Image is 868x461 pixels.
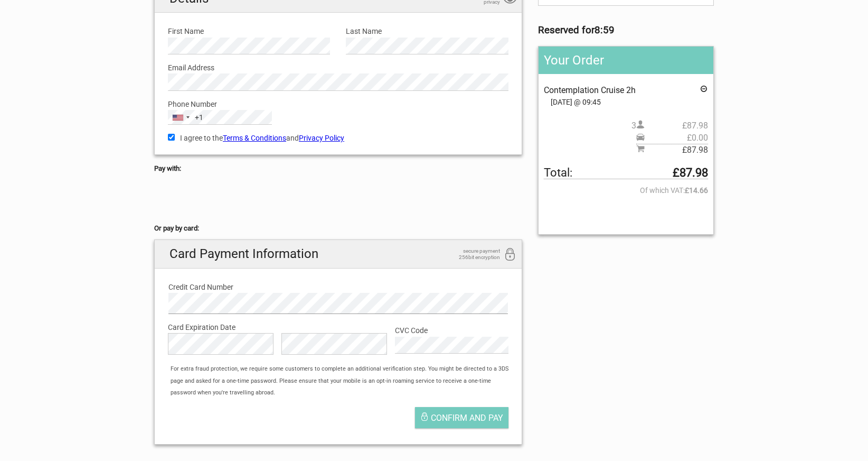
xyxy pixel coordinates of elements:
[168,281,508,293] label: Credit Card Number
[645,144,708,156] span: £87.98
[636,132,708,144] span: Pickup price
[165,363,522,399] div: For extra fraud protection, we require some customers to complete an additional verification step...
[544,96,708,108] span: [DATE] @ 09:45
[645,120,708,132] span: £87.98
[15,19,119,27] p: We're away right now. Please check back later!
[299,134,344,142] a: Privacy Policy
[168,25,330,37] label: First Name
[595,24,615,36] strong: 8:59
[154,188,249,209] iframe: Secure payment button frame
[223,134,286,142] a: Terms & Conditions
[168,110,203,124] button: Selected country
[539,47,713,74] h2: Your Order
[154,223,522,234] h5: Or pay by card:
[431,413,503,423] span: Confirm and pay
[631,120,708,132] span: 3 person(s)
[395,325,508,336] label: CVC Code
[346,25,508,37] label: Last Name
[121,16,134,29] button: Open LiveChat chat widget
[685,185,708,196] strong: £14.66
[538,24,714,36] h3: Reserved for
[673,167,708,179] strong: £87.98
[544,185,708,196] span: Of which VAT:
[636,144,708,156] span: Subtotal
[195,112,203,123] div: +1
[168,62,508,73] label: Email Address
[154,163,522,174] h5: Pay with:
[544,167,708,179] span: Total to be paid
[645,132,708,144] span: £0.00
[168,132,508,144] label: I agree to the and
[168,321,508,333] label: Card Expiration Date
[504,248,516,262] i: 256bit encryption
[544,85,636,95] span: Contemplation Cruise 2h
[168,98,508,110] label: Phone Number
[447,248,500,261] span: secure payment 256bit encryption
[415,407,508,428] button: Confirm and pay
[155,240,522,268] h2: Card Payment Information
